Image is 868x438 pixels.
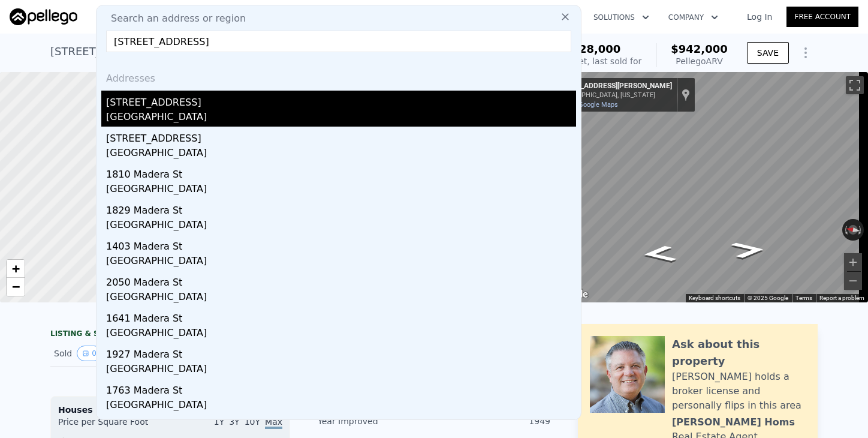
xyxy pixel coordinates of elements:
[106,398,576,415] div: [GEOGRAPHIC_DATA]
[54,346,161,361] div: Sold
[50,329,290,341] div: LISTING & SALE HISTORY
[106,254,576,271] div: [GEOGRAPHIC_DATA]
[106,307,576,326] div: 1641 Madera St
[844,272,862,290] button: Zoom out
[106,271,576,290] div: 2050 Madera St
[106,218,576,235] div: [GEOGRAPHIC_DATA]
[819,295,864,301] a: Report a problem
[106,127,576,146] div: [STREET_ADDRESS]
[106,415,576,434] div: 1561 Madera St
[318,415,434,427] div: Year Improved
[672,415,795,430] div: [PERSON_NAME] Homs
[106,163,576,182] div: 1810 Madera St
[584,7,659,28] button: Solutions
[548,72,868,302] div: Map
[106,326,576,343] div: [GEOGRAPHIC_DATA]
[795,295,812,301] a: Terms
[101,11,246,26] span: Search an address or region
[553,101,618,109] a: View on Google Maps
[794,41,818,65] button: Show Options
[12,279,20,294] span: −
[689,294,740,302] button: Keyboard shortcuts
[106,235,576,254] div: 1403 Madera St
[50,43,374,60] div: [STREET_ADDRESS][PERSON_NAME] , Chula Vista , CA 91910
[265,417,282,429] span: Max
[548,72,868,302] div: Street View
[58,404,282,416] div: Houses Median Sale
[7,278,25,296] a: Zoom out
[106,362,576,379] div: [GEOGRAPHIC_DATA]
[672,370,806,413] div: [PERSON_NAME] holds a broker license and personally flips in this area
[106,379,576,398] div: 1763 Madera St
[858,219,864,241] button: Rotate clockwise
[671,55,728,67] div: Pellego ARV
[717,238,780,263] path: Go South, Landis Ave
[842,223,864,236] button: Reset the view
[229,417,239,427] span: 3Y
[564,43,621,55] span: $228,000
[671,43,728,55] span: $942,000
[733,11,786,23] a: Log In
[101,62,576,91] div: Addresses
[672,336,806,370] div: Ask about this property
[842,219,849,241] button: Rotate counterclockwise
[682,88,690,101] a: Show location on map
[106,146,576,163] div: [GEOGRAPHIC_DATA]
[659,7,728,28] button: Company
[106,343,576,362] div: 1927 Madera St
[553,91,672,99] div: [GEOGRAPHIC_DATA], [US_STATE]
[846,76,864,94] button: Toggle fullscreen view
[106,182,576,199] div: [GEOGRAPHIC_DATA]
[434,415,550,427] div: 1949
[748,295,788,301] span: © 2025 Google
[106,110,576,127] div: [GEOGRAPHIC_DATA]
[245,417,260,427] span: 10Y
[106,91,576,110] div: [STREET_ADDRESS]
[628,241,691,266] path: Go North, Landis Ave
[106,199,576,218] div: 1829 Madera St
[10,8,77,25] img: Pellego
[58,416,170,435] div: Price per Square Foot
[12,261,20,276] span: +
[747,42,789,64] button: SAVE
[77,346,102,361] button: View historical data
[553,82,672,91] div: [STREET_ADDRESS][PERSON_NAME]
[7,260,25,278] a: Zoom in
[786,7,858,27] a: Free Account
[106,31,571,52] input: Enter an address, city, region, neighborhood or zip code
[214,417,224,427] span: 1Y
[543,55,641,67] div: Off Market, last sold for
[844,253,862,271] button: Zoom in
[106,290,576,307] div: [GEOGRAPHIC_DATA]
